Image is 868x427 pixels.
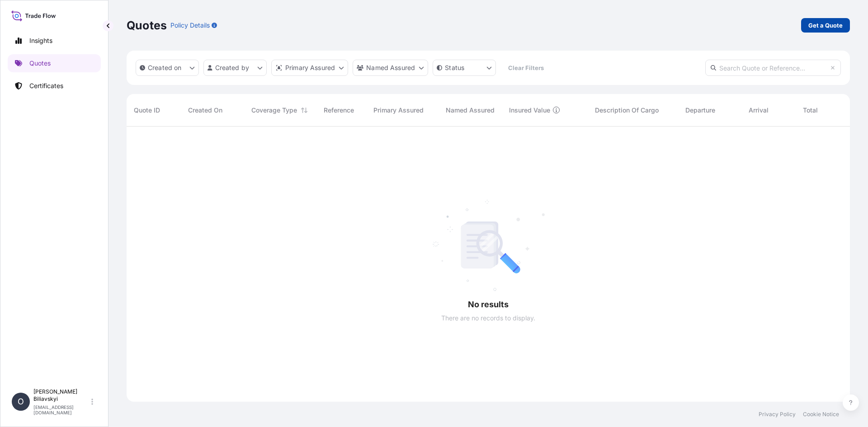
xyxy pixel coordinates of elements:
[18,397,24,406] span: O
[29,81,63,90] p: Certificates
[148,63,182,72] p: Created on
[299,105,310,116] button: Sort
[251,106,297,115] span: Coverage Type
[285,63,335,72] p: Primary Assured
[685,106,715,115] span: Departure
[803,411,839,418] a: Cookie Notice
[33,404,90,415] p: [EMAIL_ADDRESS][DOMAIN_NAME]
[803,106,818,115] span: Total
[508,63,544,72] p: Clear Filters
[808,21,843,30] p: Get a Quote
[271,60,348,76] button: distributor Filter options
[136,60,199,76] button: createdOn Filter options
[373,106,424,115] span: Primary Assured
[8,32,101,50] a: Insights
[595,106,659,115] span: Description Of Cargo
[215,63,250,72] p: Created by
[8,77,101,95] a: Certificates
[759,411,796,418] a: Privacy Policy
[500,61,551,75] button: Clear Filters
[353,60,428,76] button: cargoOwner Filter options
[29,59,51,68] p: Quotes
[127,18,167,33] p: Quotes
[445,63,464,72] p: Status
[366,63,415,72] p: Named Assured
[749,106,769,115] span: Arrival
[324,106,354,115] span: Reference
[433,60,496,76] button: certificateStatus Filter options
[8,54,101,72] a: Quotes
[188,106,222,115] span: Created On
[446,106,495,115] span: Named Assured
[801,18,850,33] a: Get a Quote
[705,60,841,76] input: Search Quote or Reference...
[29,36,52,45] p: Insights
[509,106,550,115] span: Insured Value
[134,106,160,115] span: Quote ID
[33,388,90,403] p: [PERSON_NAME] Biliavskyi
[203,60,267,76] button: createdBy Filter options
[170,21,210,30] p: Policy Details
